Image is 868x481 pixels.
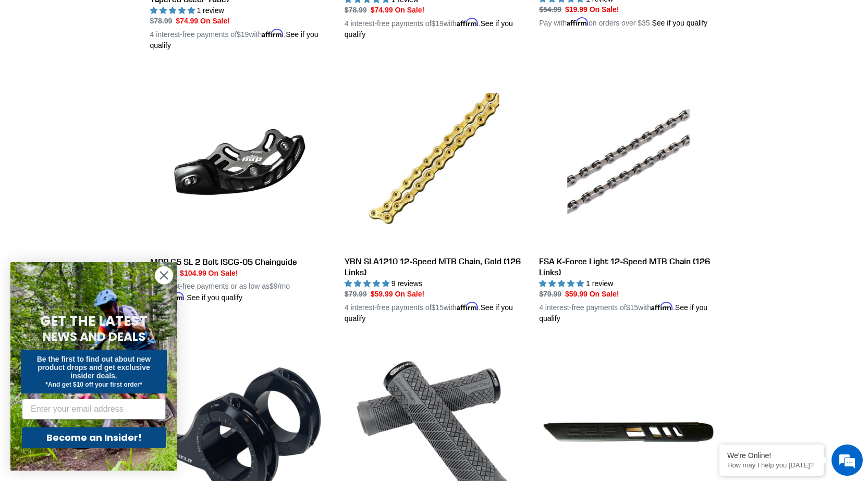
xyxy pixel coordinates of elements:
[11,57,27,73] div: Navigation go back
[5,285,199,321] textarea: Type your message and hit 'Enter'
[40,312,148,330] span: GET THE LATEST
[155,266,173,285] button: Close dialog
[171,5,196,30] div: Minimize live chat window
[33,52,59,78] img: d_696896380_company_1647369064580_696896380
[22,427,166,448] button: Become an Insider!
[727,451,816,460] div: We're Online!
[727,461,816,469] p: How may I help you today?
[22,399,166,420] input: Enter your email address
[60,131,144,237] span: We're online!
[70,58,191,72] div: Chat with us now
[37,355,151,380] span: Be the first to find out about new product drops and get exclusive insider deals.
[45,381,142,388] span: *And get $10 off your first order*
[43,328,145,345] span: NEWS AND DEALS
